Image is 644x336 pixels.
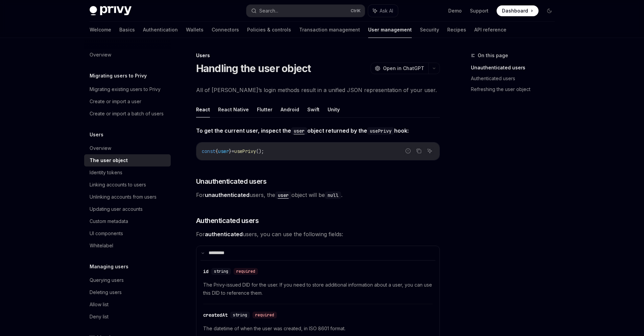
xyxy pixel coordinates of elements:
[215,148,218,154] span: {
[246,5,365,17] button: Search...CtrlK
[90,193,157,201] div: Unlinking accounts from users
[84,83,171,95] a: Migrating existing users to Privy
[257,102,272,117] button: Flutter
[544,5,555,16] button: Toggle dark mode
[84,240,171,252] a: Whitelabel
[214,269,228,274] span: string
[90,300,109,309] div: Allow list
[90,85,161,93] div: Migrating existing users to Privy
[90,110,164,118] div: Create or import a batch of users
[275,192,291,198] a: user
[275,192,291,199] code: user
[90,51,111,59] div: Overview
[256,148,264,154] span: ();
[84,203,171,215] a: Updating user accounts
[380,7,393,14] span: Ask AI
[203,268,209,275] div: id
[368,22,412,38] a: User management
[196,102,210,117] button: React
[84,215,171,227] a: Custom metadata
[90,288,122,296] div: Deleting users
[84,95,171,108] a: Create or import a user
[307,102,319,117] button: Swift
[205,192,249,198] strong: unauthenticated
[196,229,440,239] span: For users, you can use the following fields:
[351,8,361,14] span: Ctrl K
[84,108,171,120] a: Create or import a batch of users
[196,216,259,225] span: Authenticated users
[414,147,423,155] button: Copy the contents from the code block
[233,312,247,318] span: string
[471,62,560,73] a: Unauthenticated users
[447,22,466,38] a: Recipes
[229,148,232,154] span: }
[90,205,143,213] div: Updating user accounts
[325,192,341,199] code: null
[471,73,560,84] a: Authenticated users
[478,51,508,60] span: On this page
[470,7,488,14] a: Support
[119,22,135,38] a: Basics
[90,263,128,271] h5: Managing users
[143,22,178,38] a: Authentication
[420,22,439,38] a: Security
[90,22,111,38] a: Welcome
[84,142,171,154] a: Overview
[196,85,440,95] span: All of [PERSON_NAME]’s login methods result in a unified JSON representation of your user.
[90,6,132,16] img: dark logo
[291,127,307,134] a: user
[90,181,146,189] div: Linking accounts to users
[90,276,124,284] div: Querying users
[497,5,539,16] a: Dashboard
[259,7,278,15] div: Search...
[253,312,277,318] div: required
[84,191,171,203] a: Unlinking accounts from users
[203,312,228,318] div: createdAt
[502,7,528,14] span: Dashboard
[234,268,258,275] div: required
[203,281,433,297] span: The Privy-issued DID for the user. If you need to store additional information about a user, you ...
[196,62,311,74] h1: Handling the user object
[90,229,123,238] div: UI components
[218,148,229,154] span: user
[90,242,113,250] div: Whitelabel
[234,148,256,154] span: usePrivy
[196,127,409,134] strong: To get the current user, inspect the object returned by the hook:
[84,286,171,298] a: Deleting users
[84,154,171,166] a: The user object
[196,52,440,59] div: Users
[84,311,171,323] a: Deny list
[368,5,398,17] button: Ask AI
[448,7,462,14] a: Demo
[425,147,434,155] button: Ask AI
[90,72,147,80] h5: Migrating users to Privy
[471,84,560,95] a: Refreshing the user object
[367,127,394,135] code: usePrivy
[196,177,267,186] span: Unauthenticated users
[202,148,215,154] span: const
[90,144,111,152] div: Overview
[218,102,249,117] button: React Native
[212,22,239,38] a: Connectors
[371,63,428,74] button: Open in ChatGPT
[247,22,291,38] a: Policies & controls
[90,97,141,106] div: Create or import a user
[205,231,243,238] strong: authenticated
[84,274,171,286] a: Querying users
[90,313,109,321] div: Deny list
[90,131,103,139] h5: Users
[90,169,122,177] div: Identity tokens
[232,148,234,154] span: =
[299,22,360,38] a: Transaction management
[474,22,506,38] a: API reference
[90,156,128,164] div: The user object
[383,65,424,72] span: Open in ChatGPT
[90,217,128,225] div: Custom metadata
[281,102,299,117] button: Android
[84,166,171,179] a: Identity tokens
[291,127,307,135] code: user
[196,190,440,200] span: For users, the object will be .
[84,179,171,191] a: Linking accounts to users
[186,22,204,38] a: Wallets
[84,298,171,311] a: Allow list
